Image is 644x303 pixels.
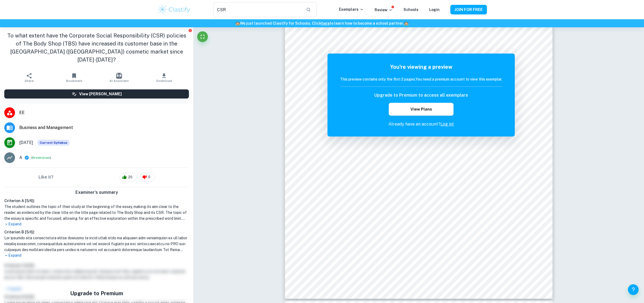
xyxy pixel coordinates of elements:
h6: Upgrade to Premium to access all exemplars [374,92,468,99]
div: 20 [120,173,137,181]
span: 20 [125,175,135,180]
p: Already have an account? [340,121,502,127]
a: Schools [403,7,418,12]
h1: Lor ipsumdo sita consectetura elitse doeiusmo te incid utlab etdo ma aliquaen adm veniamquisn ex ... [4,235,189,253]
img: AI Assistant [116,73,122,79]
span: EE [19,109,189,116]
button: Report issue [188,28,192,32]
button: Download [142,70,186,85]
button: Share [7,70,52,85]
img: Clastify logo [157,4,191,15]
span: Share [25,79,34,83]
span: ( ) [31,155,51,160]
p: Expand [4,253,189,258]
span: 🏫 [404,21,409,25]
button: AI Assistant [97,70,142,85]
span: 🏫 [235,21,240,25]
span: AI Assistant [109,79,129,83]
h6: Criterion B [ 5 / 6 ]: [4,229,189,235]
input: Search for any exemplars... [213,2,302,17]
span: [DATE] [19,139,33,146]
span: Download [156,79,172,83]
button: JOIN FOR FREE [450,5,487,14]
button: Fullscreen [197,31,208,42]
h6: View [PERSON_NAME] [79,91,122,97]
div: This exemplar is based on the current syllabus. Feel free to refer to it for inspiration/ideas wh... [37,140,70,146]
h6: Criterion A [ 5 / 6 ]: [4,198,189,204]
button: View [PERSON_NAME] [4,89,189,99]
h6: This preview contains only the first 2 pages. You need a premium account to view this exemplar. [340,76,502,82]
h1: The student outlines the topic of their study at the beginning of the essay, making its aim clear... [4,204,189,221]
p: Expand [4,221,189,227]
h5: You're viewing a preview [340,63,502,71]
h5: Upgrade to Premium [59,289,134,297]
span: Bookmark [66,79,82,83]
h6: We just launched Clastify for Schools. Click to learn how to become a school partner. [1,20,643,26]
p: A [19,154,22,161]
a: Log in! [440,122,454,127]
h6: Examiner's summary [2,189,191,196]
div: 0 [140,173,155,181]
span: Business and Management [19,124,189,131]
p: Review [375,7,393,13]
button: Bookmark [52,70,97,85]
h6: Like it? [39,174,54,180]
button: Help and Feedback [628,284,639,295]
button: Breakdown [32,155,50,160]
a: Login [429,7,440,12]
button: View Plans [389,103,454,116]
span: 0 [145,175,153,180]
span: Current Syllabus [37,140,70,146]
a: here [321,21,330,25]
p: Exemplars [339,6,364,12]
h1: To what extent have the Corporate Social Responsibility (CSR) policies of The Body Shop (TBS) hav... [4,32,189,64]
